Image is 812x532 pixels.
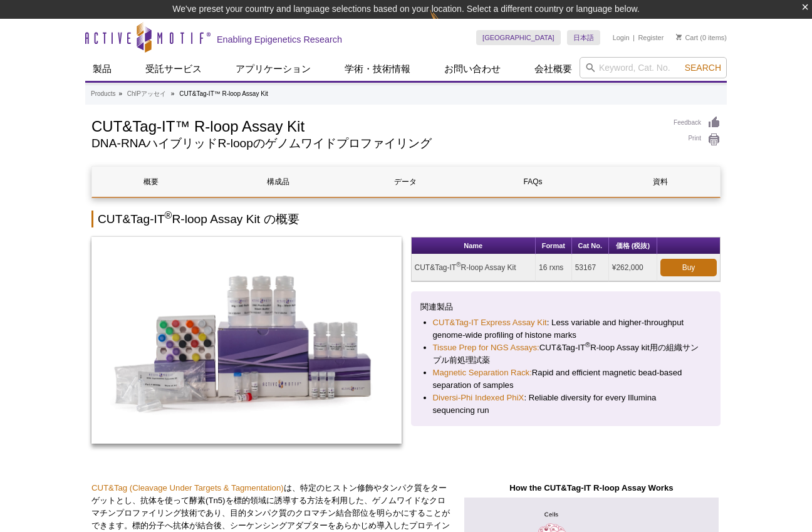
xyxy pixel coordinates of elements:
button: Search [681,62,725,73]
li: | [633,30,635,45]
p: 関連製品 [420,301,712,313]
a: Buy [660,259,717,276]
strong: How the CUT&Tag-IT R-loop Assay Works [509,483,673,493]
a: 構成品 [219,167,337,197]
th: Format [536,237,572,254]
a: [GEOGRAPHIC_DATA] [476,30,561,45]
a: 学術・技術情報 [337,57,418,81]
a: 日本語 [567,30,600,45]
a: データ [346,167,464,197]
input: Keyword, Cat. No. [580,57,727,78]
td: CUT&Tag-IT R-loop Assay Kit [412,254,536,281]
a: Feedback [674,116,721,130]
li: CUT&Tag-IT™ R-loop Assay Kit [179,90,268,97]
li: » [171,90,175,97]
td: ¥262,000 [609,254,657,281]
a: 資料 [601,167,719,197]
a: Print [674,133,721,147]
sup: ® [456,261,461,268]
a: FAQs [474,167,592,197]
li: (0 items) [676,30,727,45]
a: CUT&Tag-IT Express Assay Kit [433,316,547,329]
li: : Reliable diversity for every Illumina sequencing run [433,392,699,417]
sup: ® [165,210,172,221]
li: Rapid and efficient magnetic bead-based separation of samples [433,367,699,392]
a: Magnetic Separation Rack: [433,367,532,379]
img: Your Cart [676,34,682,40]
a: Products [91,88,115,100]
th: Cat No. [572,237,609,254]
a: Login [613,33,630,42]
li: CUT&Tag-IT R-loop Assay kit用の組織サンプル前処理試薬 [433,342,699,367]
a: お問い合わせ [437,57,508,81]
sup: ® [585,341,590,348]
h2: CUT&Tag-IT R-loop Assay Kit の概要 [91,211,721,227]
td: 53167 [572,254,609,281]
a: Tissue Prep for NGS Assays: [433,342,539,354]
img: CUT&Tag-IT<sup>®</sup> R-loop Assay Kit [91,237,402,444]
a: Register [638,33,664,42]
th: Name [412,237,536,254]
h1: CUT&Tag-IT™ R-loop Assay Kit [91,116,661,135]
a: 受託サービス [138,57,209,81]
a: アプリケーション [228,57,318,81]
th: 価格 (税抜) [609,237,657,254]
a: Cart [676,33,698,42]
a: 会社概要 [527,57,580,81]
span: Search [685,63,721,73]
a: ChIPアッセイ [127,88,166,100]
a: CUT&Tag (Cleavage Under Targets & Tagmentation) [91,483,284,493]
h2: DNA-RNAハイブリッドR-loopのゲノムワイドプロファイリング [91,138,661,149]
a: 製品 [85,57,119,81]
a: Diversi-Phi Indexed PhiX [433,392,524,404]
li: » [118,90,122,97]
h2: Enabling Epigenetics Research [217,34,342,45]
li: : Less variable and higher-throughput genome-wide profiling of histone marks [433,316,699,342]
img: Change Here [430,9,463,39]
td: 16 rxns [536,254,572,281]
a: 概要 [92,167,210,197]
